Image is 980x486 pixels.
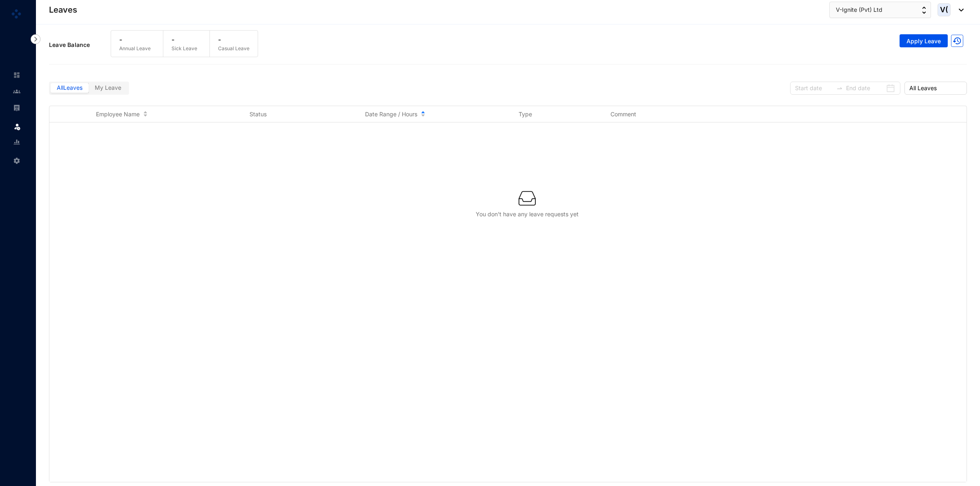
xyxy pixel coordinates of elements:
[836,85,843,91] span: swap-right
[7,67,26,83] li: Home
[829,2,931,18] button: V-Ignite (Pvt) Ltd
[7,100,26,116] li: Payroll
[900,34,948,47] button: Apply Leave
[951,35,963,47] img: LogTrail.35c9aa35263bf2dfc41e2a690ab48f33.svg
[95,84,121,91] span: My Leave
[13,138,20,146] img: report-unselected.e6a6b4230fc7da01f883.svg
[7,83,26,100] li: Contacts
[49,41,111,49] p: Leave Balance
[218,44,249,53] p: Casual Leave
[57,84,82,91] span: All Leaves
[13,157,20,164] img: settings-unselected.1febfda315e6e19643a1.svg
[906,37,941,45] span: Apply Leave
[365,110,417,118] span: Date Range / Hours
[955,9,964,11] img: dropdown-black.8e83cc76930a90b1a4fdb6d089b7bf3a.svg
[909,82,962,94] span: All Leaves
[13,104,20,111] img: payroll-unselected.b590312f920e76f0c668.svg
[601,106,693,122] th: Comment
[7,134,26,150] li: Reports
[922,7,926,14] img: up-down-arrow.74152d26bf9780fbf563ca9c90304185.svg
[119,35,151,44] p: -
[795,84,833,93] input: Start date
[86,106,240,122] th: Employee Name
[171,44,197,53] p: Sick Leave
[13,88,20,95] img: people-unselected.118708e94b43a90eceab.svg
[940,6,948,13] span: V(
[218,35,249,44] p: -
[119,44,151,53] p: Annual Leave
[836,85,843,91] span: to
[49,4,77,16] p: Leaves
[13,122,21,131] img: leave.99b8a76c7fa76a53782d.svg
[509,106,601,122] th: Type
[171,35,197,44] p: -
[519,190,536,207] img: empty
[836,5,882,14] span: V-Ignite (Pvt) Ltd
[96,110,140,118] span: Employee Name
[846,84,884,93] input: End date
[240,106,355,122] th: Status
[13,71,20,79] img: home-unselected.a29eae3204392db15eaf.svg
[31,34,40,44] img: nav-icon-right.af6afadce00d159da59955279c43614e.svg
